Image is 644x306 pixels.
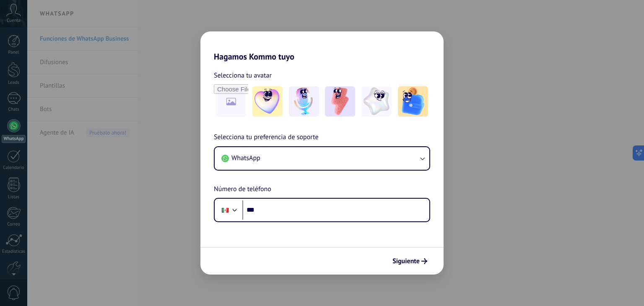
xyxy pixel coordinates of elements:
[214,184,271,195] span: Número de teléfono
[389,254,431,268] button: Siguiente
[325,86,355,117] img: -3.jpeg
[361,86,392,117] img: -4.jpeg
[392,258,420,264] span: Siguiente
[214,132,319,143] span: Selecciona tu preferencia de soporte
[200,31,444,62] h2: Hagamos Kommo tuyo
[217,201,233,219] div: Mexico: + 52
[398,86,428,117] img: -5.jpeg
[215,147,429,170] button: WhatsApp
[289,86,319,117] img: -2.jpeg
[252,86,283,117] img: -1.jpeg
[231,154,260,162] span: WhatsApp
[214,70,272,81] span: Selecciona tu avatar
